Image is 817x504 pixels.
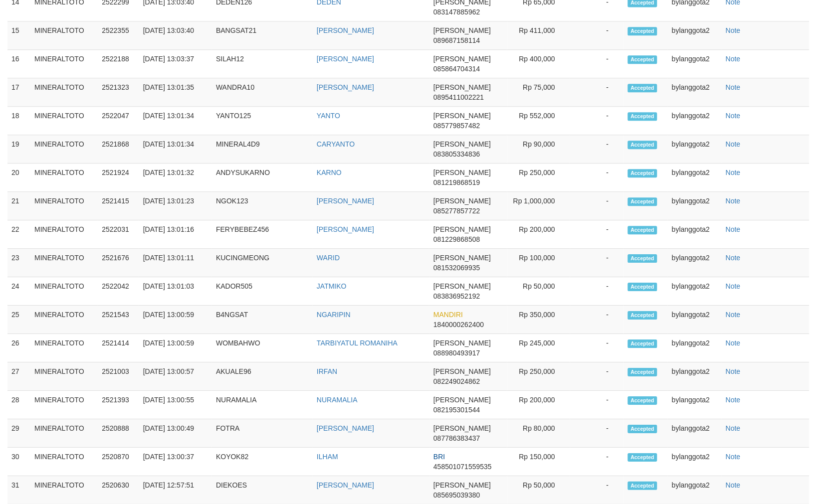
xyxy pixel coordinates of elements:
[570,448,623,476] td: -
[139,249,212,277] td: [DATE] 13:01:11
[139,107,212,135] td: [DATE] 13:01:34
[628,425,658,433] span: Accepted
[98,362,139,391] td: 2521003
[7,391,30,419] td: 28
[726,339,741,347] a: Note
[726,168,741,176] a: Note
[433,168,491,176] span: [PERSON_NAME]
[628,482,658,490] span: Accepted
[433,434,480,442] span: 087786383437
[628,197,658,206] span: Accepted
[30,334,98,362] td: MINERALTOTO
[507,306,570,334] td: Rp 350,000
[212,21,313,50] td: BANGSAT21
[668,448,722,476] td: bylanggota2
[7,164,30,192] td: 20
[7,249,30,277] td: 23
[98,164,139,192] td: 2521924
[433,367,491,375] span: [PERSON_NAME]
[317,225,374,233] a: [PERSON_NAME]
[668,249,722,277] td: bylanggota2
[570,277,623,306] td: -
[433,65,480,73] span: 085864704314
[317,339,398,347] a: TARBIYATUL ROMANIHA
[570,192,623,220] td: -
[98,192,139,220] td: 2521415
[98,135,139,164] td: 2521868
[668,164,722,192] td: bylanggota2
[433,150,480,158] span: 083805334836
[317,197,374,205] a: [PERSON_NAME]
[433,36,480,44] span: 089687158114
[570,78,623,107] td: -
[212,135,313,164] td: MINERAL4D9
[507,362,570,391] td: Rp 250,000
[98,220,139,249] td: 2522031
[668,306,722,334] td: bylanggota2
[433,491,480,499] span: 085695039380
[433,463,492,471] span: 458501071559535
[98,107,139,135] td: 2522047
[433,377,480,385] span: 082249024862
[317,140,355,148] a: CARYANTO
[30,391,98,419] td: MINERALTOTO
[433,321,484,329] span: 1840000262400
[433,8,480,16] span: 083147885962
[212,220,313,249] td: FERYBEBEZ456
[570,419,623,448] td: -
[507,419,570,448] td: Rp 80,000
[726,453,741,461] a: Note
[433,424,491,432] span: [PERSON_NAME]
[139,192,212,220] td: [DATE] 13:01:23
[212,306,313,334] td: B4NGSAT
[30,107,98,135] td: MINERALTOTO
[98,391,139,419] td: 2521393
[726,197,741,205] a: Note
[433,93,484,101] span: 0895411002221
[433,292,480,300] span: 083836952192
[30,78,98,107] td: MINERALTOTO
[317,453,338,461] a: ILHAM
[507,107,570,135] td: Rp 552,000
[98,78,139,107] td: 2521323
[668,21,722,50] td: bylanggota2
[628,254,658,263] span: Accepted
[726,112,741,120] a: Note
[30,362,98,391] td: MINERALTOTO
[433,140,491,148] span: [PERSON_NAME]
[7,334,30,362] td: 26
[7,220,30,249] td: 22
[139,21,212,50] td: [DATE] 13:03:40
[726,26,741,34] a: Note
[7,277,30,306] td: 24
[507,448,570,476] td: Rp 150,000
[7,192,30,220] td: 21
[212,107,313,135] td: YANTO125
[30,50,98,78] td: MINERALTOTO
[139,306,212,334] td: [DATE] 13:00:59
[30,164,98,192] td: MINERALTOTO
[726,55,741,63] a: Note
[139,50,212,78] td: [DATE] 13:03:37
[433,207,480,215] span: 085277857722
[726,140,741,148] a: Note
[30,419,98,448] td: MINERALTOTO
[726,396,741,404] a: Note
[668,50,722,78] td: bylanggota2
[433,339,491,347] span: [PERSON_NAME]
[433,396,491,404] span: [PERSON_NAME]
[433,282,491,290] span: [PERSON_NAME]
[570,306,623,334] td: -
[507,21,570,50] td: Rp 411,000
[570,107,623,135] td: -
[98,249,139,277] td: 2521676
[507,391,570,419] td: Rp 200,000
[139,448,212,476] td: [DATE] 13:00:37
[433,225,491,233] span: [PERSON_NAME]
[570,135,623,164] td: -
[98,50,139,78] td: 2522188
[212,391,313,419] td: NURAMALIA
[7,306,30,334] td: 25
[507,277,570,306] td: Rp 50,000
[7,362,30,391] td: 27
